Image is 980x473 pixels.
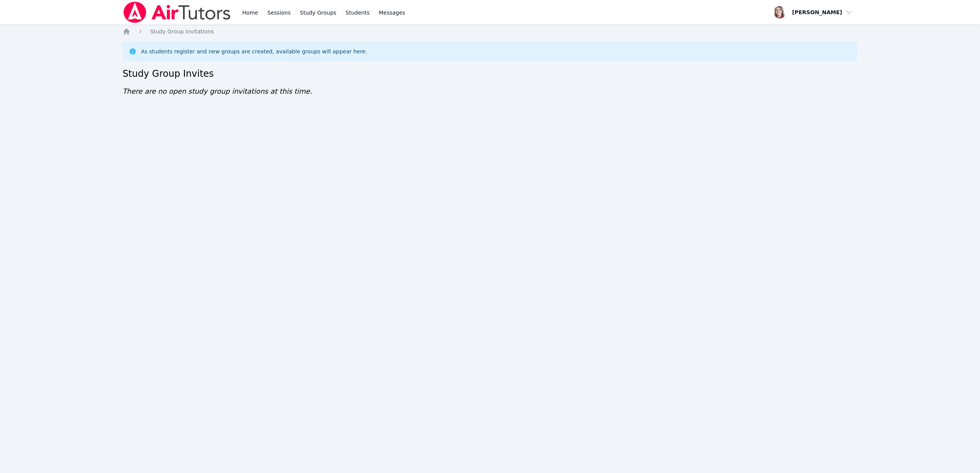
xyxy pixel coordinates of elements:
nav: Breadcrumb [123,28,858,35]
h2: Study Group Invites [123,68,858,80]
a: Study Group Invitations [150,28,214,35]
span: Messages [379,9,405,17]
div: As students register and new groups are created, available groups will appear here. [141,48,367,55]
span: Study Group Invitations [150,28,214,35]
img: Air Tutors [123,2,231,23]
span: There are no open study group invitations at this time. [123,87,312,95]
